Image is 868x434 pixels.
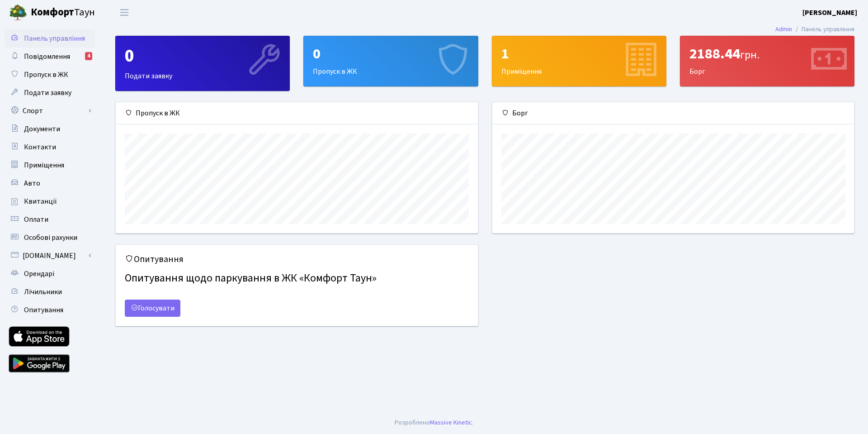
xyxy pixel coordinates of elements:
span: Контакти [24,142,56,152]
div: Подати заявку [116,36,289,91]
a: Massive Kinetic [430,418,472,427]
a: Спорт [5,102,95,120]
a: Admin [775,24,792,34]
span: Орендарі [24,269,54,279]
a: Контакти [5,138,95,156]
div: 2188.44 [689,45,845,62]
b: Комфорт [31,5,74,19]
span: Пропуск в ЖК [24,70,68,80]
span: Квитанції [24,196,57,206]
div: 4 [85,52,92,60]
span: Особові рахунки [24,233,77,243]
div: Приміщення [492,36,666,86]
div: Пропуск в ЖК [304,36,477,86]
button: Переключити навігацію [113,5,136,20]
div: Борг [680,36,854,86]
span: Авто [24,178,40,188]
div: 1 [501,45,657,62]
a: Розроблено [395,418,430,427]
span: Повідомлення [24,52,70,62]
img: logo.png [9,4,27,22]
div: 0 [125,45,280,67]
a: 1Приміщення [492,36,666,86]
li: Панель управління [792,24,854,34]
span: грн. [740,47,759,63]
a: Орендарі [5,265,95,283]
a: Голосувати [125,300,180,317]
b: [PERSON_NAME] [802,8,857,18]
a: Панель управління [5,29,95,48]
span: Оплати [24,215,48,224]
a: 0Пропуск в ЖК [303,36,478,86]
span: Приміщення [24,160,64,170]
a: [DOMAIN_NAME] [5,247,95,265]
span: Документи [24,124,60,134]
a: Особові рахунки [5,229,95,247]
h5: Опитування [125,254,469,265]
h4: Опитування щодо паркування в ЖК «Комфорт Таун» [125,268,469,289]
div: Борг [492,102,854,124]
span: Таун [31,5,95,20]
a: Пропуск в ЖК [5,66,95,84]
div: . [395,418,473,428]
a: Подати заявку [5,84,95,102]
a: Оплати [5,210,95,229]
span: Лічильники [24,287,62,297]
a: Опитування [5,301,95,319]
span: Подати заявку [24,88,71,98]
a: Документи [5,120,95,138]
a: Приміщення [5,156,95,174]
a: [PERSON_NAME] [802,7,857,18]
div: 0 [313,45,468,62]
a: Авто [5,174,95,192]
nav: breadcrumb [762,20,868,39]
a: Лічильники [5,283,95,301]
a: Квитанції [5,192,95,210]
span: Панель управління [24,33,85,43]
a: Повідомлення4 [5,48,95,66]
div: Пропуск в ЖК [116,102,478,124]
a: 0Подати заявку [115,36,290,91]
span: Опитування [24,305,63,315]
